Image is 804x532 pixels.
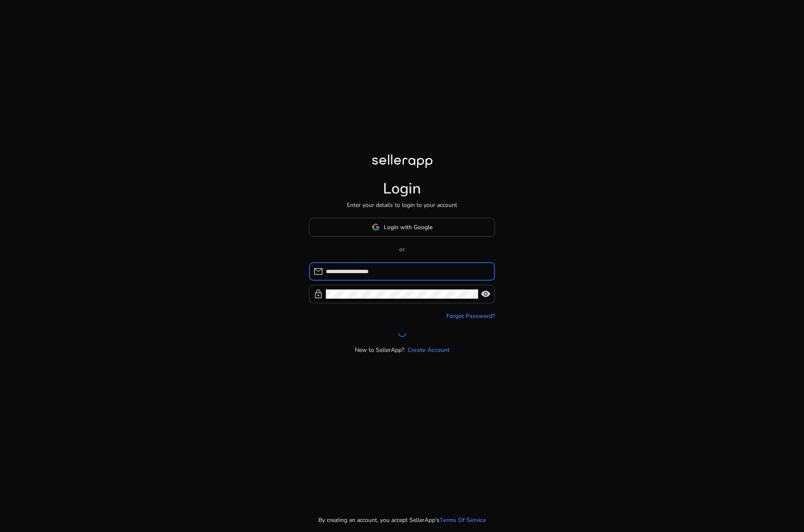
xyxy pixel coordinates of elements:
span: Login with Google [384,223,432,232]
span: mail [313,266,323,276]
a: Forgot Password? [446,312,495,320]
button: Login with Google [309,218,495,237]
p: Enter your details to login to your account [347,201,457,209]
p: or [309,245,495,254]
a: Create Account [408,346,450,354]
p: New to SellerApp? [355,346,404,354]
img: google-logo.svg [372,223,380,231]
h1: Login [383,180,421,198]
span: visibility [481,289,491,299]
a: Terms Of Service [440,516,486,524]
span: lock [313,289,323,299]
